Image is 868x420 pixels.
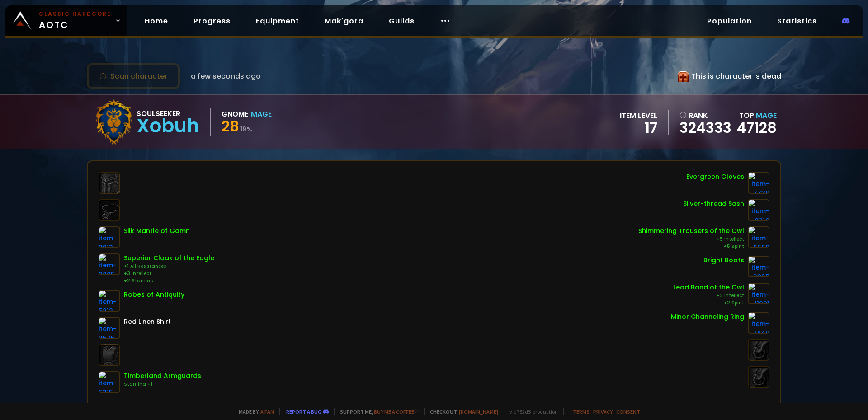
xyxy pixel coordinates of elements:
[137,119,199,133] div: Xobuh
[317,12,371,30] a: Mak'gora
[620,121,657,135] div: 17
[124,317,171,327] div: Red Linen Shirt
[87,63,180,89] button: Scan character
[382,12,422,30] a: Guilds
[5,5,127,36] a: Classic HardcoreAOTC
[124,371,201,381] div: Timberland Armguards
[748,226,769,248] img: item-6568
[222,108,248,120] div: Gnome
[673,283,744,292] div: Lead Band of the Owl
[39,10,111,18] small: Classic Hardcore
[679,121,731,135] a: 324333
[683,199,744,209] div: Silver-thread Sash
[286,408,321,415] a: Report a bug
[39,10,111,32] span: AOTC
[748,312,769,334] img: item-1449
[700,12,759,30] a: Population
[137,12,175,30] a: Home
[703,256,744,265] div: Bright Boots
[124,253,214,263] div: Superior Cloak of the Eagle
[334,408,419,415] span: Support me,
[260,408,274,415] a: a fan
[124,381,201,388] div: Stamina +1
[124,226,190,236] div: Silk Mantle of Gamn
[673,292,744,299] div: +2 Intellect
[748,283,769,304] img: item-11981
[99,371,120,393] img: item-5315
[671,312,744,322] div: Minor Channeling Ring
[638,243,744,250] div: +5 Spirit
[99,253,120,275] img: item-9805
[424,408,498,415] span: Checkout
[186,12,238,30] a: Progress
[124,290,184,299] div: Robes of Antiquity
[137,108,199,119] div: Soulseeker
[99,317,120,339] img: item-2575
[638,226,744,236] div: Shimmering Trousers of the Owl
[459,408,498,415] a: [DOMAIN_NAME]
[748,199,769,221] img: item-4714
[673,299,744,307] div: +2 Spirit
[686,172,744,182] div: Evergreen Gloves
[233,408,274,415] span: Made by
[504,408,558,415] span: v. d752d5 - production
[756,110,777,121] span: Mage
[99,290,120,312] img: item-5812
[124,270,214,277] div: +3 Intellect
[374,408,419,415] a: Buy me a coffee
[620,110,657,121] div: item level
[124,277,214,285] div: +2 Stamina
[748,256,769,277] img: item-3065
[249,12,307,30] a: Equipment
[679,110,731,121] div: rank
[737,117,777,138] a: 47128
[191,70,261,82] span: a few seconds ago
[616,408,640,415] a: Consent
[638,236,744,243] div: +5 Intellect
[573,408,590,415] a: Terms
[770,12,824,30] a: Statistics
[124,263,214,270] div: +1 All Resistances
[737,110,777,121] div: Top
[99,226,120,248] img: item-2913
[748,172,769,194] img: item-7738
[222,116,239,136] span: 28
[240,125,252,134] small: 19 %
[678,70,781,82] div: This is character is dead
[251,108,272,120] div: Mage
[593,408,613,415] a: Privacy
